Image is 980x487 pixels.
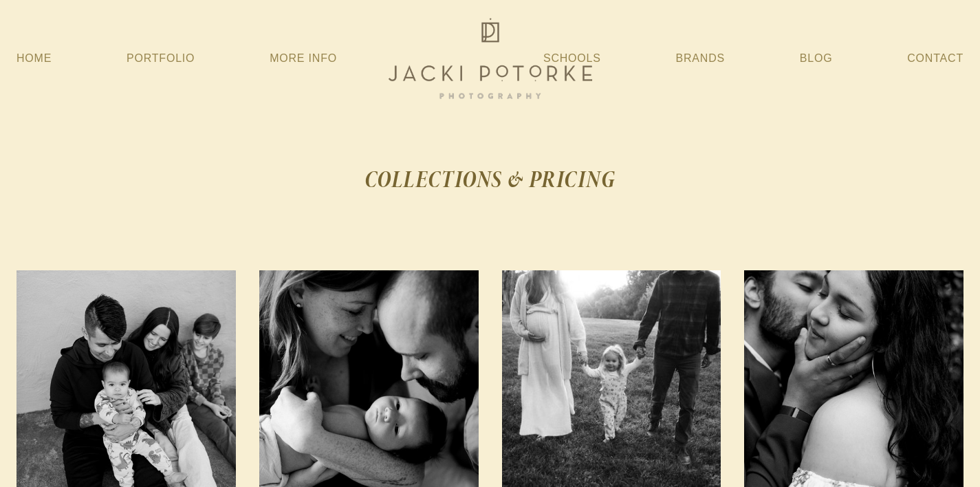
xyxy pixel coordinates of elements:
a: Blog [800,46,833,71]
a: Portfolio [127,52,195,64]
a: Brands [676,46,725,71]
a: More Info [270,46,337,71]
a: Home [17,46,52,71]
a: Contact [907,46,963,71]
strong: COLLECTIONS & PRICING [364,163,616,195]
img: Jacki Potorke Sacramento Family Photographer [380,14,600,102]
a: Schools [543,46,601,71]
